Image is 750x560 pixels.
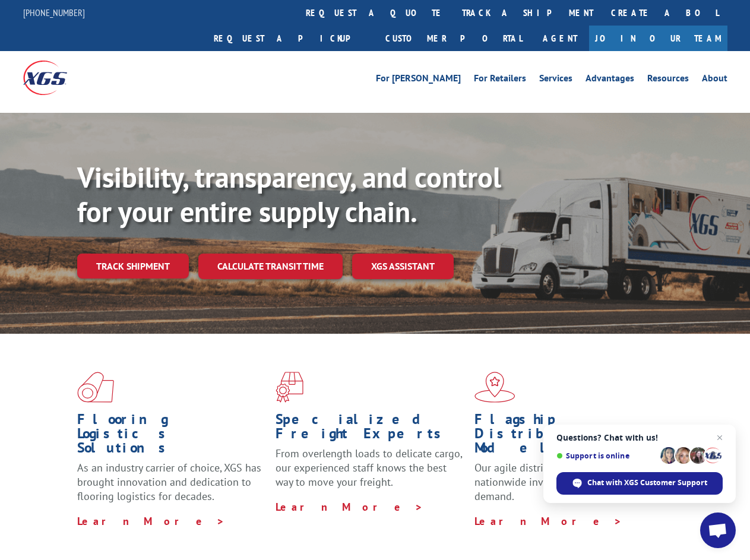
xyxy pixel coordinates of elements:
a: Advantages [586,74,634,87]
a: Agent [531,26,589,51]
b: Visibility, transparency, and control for your entire supply chain. [77,159,501,230]
span: Close chat [713,431,727,445]
span: As an industry carrier of choice, XGS has brought innovation and dedication to flooring logistics... [77,461,261,503]
a: Calculate transit time [198,254,343,279]
a: [PHONE_NUMBER] [23,7,85,18]
p: From overlength loads to delicate cargo, our experienced staff knows the best way to move your fr... [276,447,465,499]
a: Customer Portal [376,26,531,51]
a: Learn More > [77,514,225,528]
a: Learn More > [276,500,423,514]
a: For Retailers [474,74,526,87]
a: Learn More > [474,514,622,528]
a: About [702,74,727,87]
span: Our agile distribution network gives you nationwide inventory management on demand. [474,461,660,503]
a: Join Our Team [589,26,727,51]
img: xgs-icon-focused-on-flooring-red [276,372,303,403]
a: Track shipment [77,254,189,279]
a: Services [539,74,572,87]
div: Open chat [700,512,736,548]
img: xgs-icon-flagship-distribution-model-red [474,372,515,403]
div: Chat with XGS Customer Support [556,472,723,495]
h1: Flagship Distribution Model [474,412,664,461]
h1: Specialized Freight Experts [276,412,465,447]
a: Request a pickup [205,26,376,51]
a: XGS ASSISTANT [352,254,454,279]
img: xgs-icon-total-supply-chain-intelligence-red [77,372,114,403]
span: Questions? Chat with us! [556,433,723,442]
a: Resources [647,74,689,87]
span: Support is online [556,451,656,460]
h1: Flooring Logistics Solutions [77,412,267,461]
span: Chat with XGS Customer Support [587,477,707,488]
a: For [PERSON_NAME] [376,74,461,87]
